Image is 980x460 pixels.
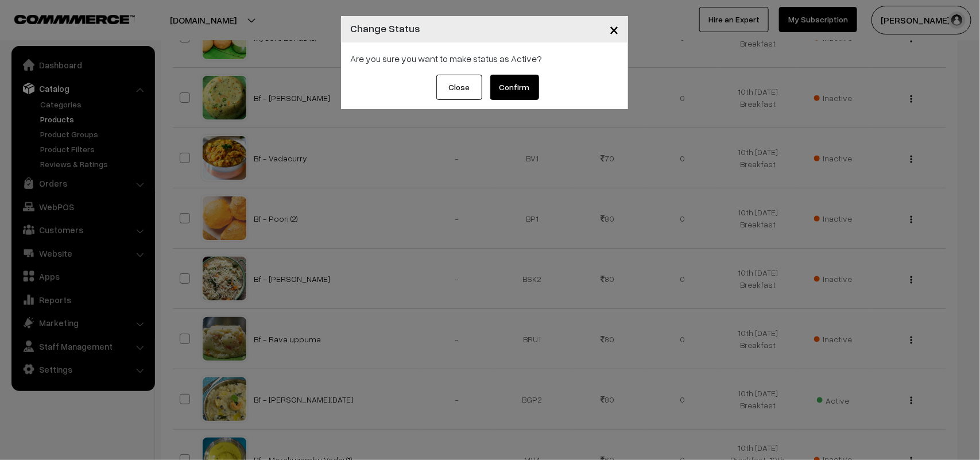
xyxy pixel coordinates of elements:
[350,52,619,65] div: Are you sure you want to make status as Active?
[436,75,482,100] button: Close
[609,18,619,40] span: ×
[350,21,420,36] h4: Change Status
[490,75,539,100] button: Confirm
[600,11,628,47] button: Close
